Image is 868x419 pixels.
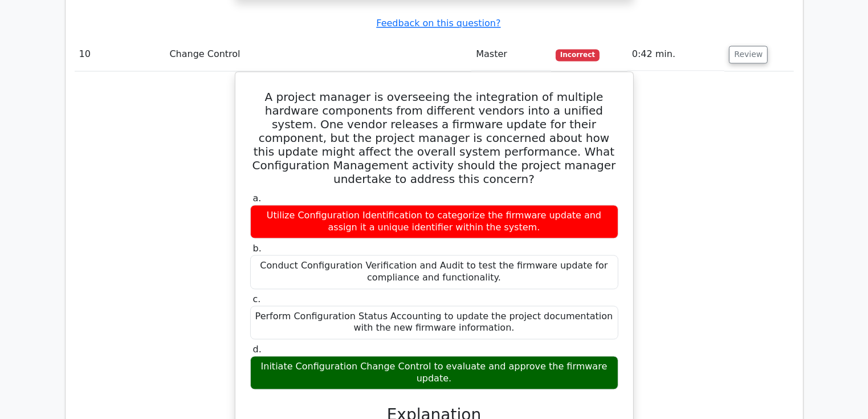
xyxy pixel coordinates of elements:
a: Feedback on this question? [376,18,500,29]
td: 0:42 min. [627,38,725,71]
span: Incorrect [556,49,600,60]
div: Perform Configuration Status Accounting to update the project documentation with the new firmware... [250,306,618,340]
div: Utilize Configuration Identification to categorize the firmware update and assign it a unique ide... [250,205,618,239]
div: Initiate Configuration Change Control to evaluate and approve the firmware update. [250,356,618,390]
td: 10 [75,38,165,71]
span: a. [253,193,262,204]
td: Change Control [165,38,471,71]
td: Master [471,38,551,71]
button: Review [729,46,768,63]
span: c. [253,294,261,304]
span: b. [253,243,262,254]
div: Conduct Configuration Verification and Audit to test the firmware update for compliance and funct... [250,255,618,289]
h5: A project manager is overseeing the integration of multiple hardware components from different ve... [249,90,620,186]
span: d. [253,344,262,355]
